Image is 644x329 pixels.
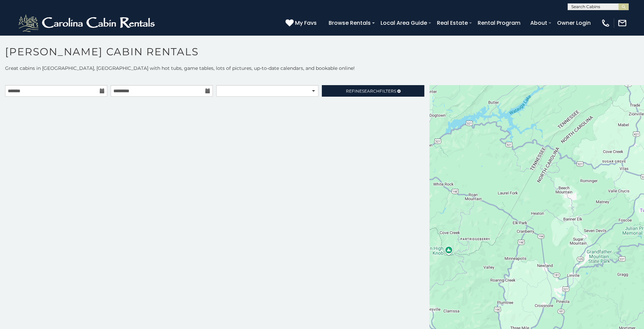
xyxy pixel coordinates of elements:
a: RefineSearchFilters [322,85,424,97]
a: Browse Rentals [325,17,374,29]
a: My Favs [286,19,318,27]
span: Refine Filters [346,89,396,94]
a: Local Area Guide [377,17,430,29]
a: Rental Program [474,17,524,29]
a: Real Estate [434,17,471,29]
a: About [527,17,551,29]
img: White-1-2.png [17,13,158,33]
span: My Favs [295,19,317,27]
img: phone-regular-white.png [601,18,610,28]
span: Search [362,89,380,94]
img: mail-regular-white.png [618,18,627,28]
a: Owner Login [554,17,594,29]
